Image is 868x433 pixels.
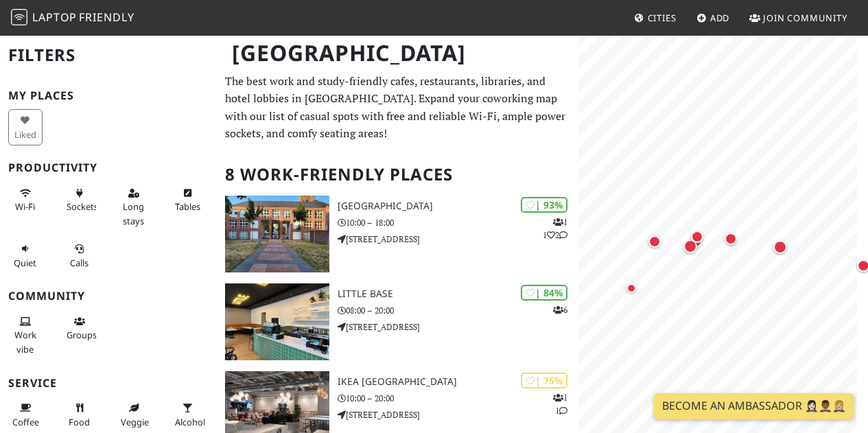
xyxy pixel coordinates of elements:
[338,392,578,405] p: 10:00 – 20:00
[543,215,567,242] p: 1 1 2
[682,228,709,255] div: Map marker
[766,233,794,261] div: Map marker
[8,377,209,390] h3: Service
[338,320,578,333] p: [STREET_ADDRESS]
[683,223,711,250] div: Map marker
[32,10,77,25] span: Laptop
[15,200,35,213] span: Stable Wi-Fi
[14,329,36,355] span: People working
[8,182,43,218] button: Wi-Fi
[11,6,134,30] a: LaptopFriendly LaptopFriendly
[618,274,645,302] div: Map marker
[338,288,578,300] h3: Little Base
[8,237,43,274] button: Quiet
[691,5,736,30] a: Add
[217,196,578,272] a: Baden State Library | 93% 112 [GEOGRAPHIC_DATA] 10:00 – 18:00 [STREET_ADDRESS]
[763,12,847,24] span: Join Community
[553,391,567,417] p: 1 1
[14,257,36,269] span: Quiet
[62,237,97,274] button: Calls
[8,89,209,102] h3: My Places
[338,304,578,317] p: 08:00 – 20:00
[8,397,43,433] button: Coffee
[117,182,151,232] button: Long stays
[8,161,209,174] h3: Productivity
[70,257,89,269] span: Video/audio calls
[117,397,151,433] button: Veggie
[69,416,90,428] span: Food
[553,303,567,316] p: 6
[225,154,570,196] h2: 8 Work-Friendly Places
[338,216,578,229] p: 10:00 – 18:00
[225,73,570,143] p: The best work and study-friendly cafes, restaurants, libraries, and hotel lobbies in [GEOGRAPHIC_...
[62,310,97,347] button: Groups
[629,5,682,30] a: Cities
[338,233,578,246] p: [STREET_ADDRESS]
[62,182,97,218] button: Sockets
[744,5,853,30] a: Join Community
[521,373,567,388] div: | 75%
[710,12,730,24] span: Add
[79,10,134,25] span: Friendly
[338,408,578,421] p: [STREET_ADDRESS]
[338,200,578,212] h3: [GEOGRAPHIC_DATA]
[641,228,668,255] div: Map marker
[175,416,205,428] span: Alcohol
[12,416,39,428] span: Coffee
[67,200,98,213] span: Power sockets
[654,393,854,419] a: Become an Ambassador 🤵🏻‍♀️🤵🏾‍♂️🤵🏼‍♀️
[171,182,205,218] button: Tables
[67,329,97,341] span: Group tables
[8,310,43,360] button: Work vibe
[338,376,578,388] h3: IKEA [GEOGRAPHIC_DATA]
[225,196,329,272] img: Baden State Library
[123,200,144,226] span: Long stays
[717,225,744,253] div: Map marker
[217,283,578,360] a: Little Base | 84% 6 Little Base 08:00 – 20:00 [STREET_ADDRESS]
[521,197,567,213] div: | 93%
[171,397,205,433] button: Alcohol
[521,285,567,301] div: | 84%
[225,283,329,360] img: Little Base
[121,416,149,428] span: Veggie
[175,200,200,213] span: Work-friendly tables
[8,290,209,303] h3: Community
[8,34,209,76] h2: Filters
[648,12,677,24] span: Cities
[677,233,704,260] div: Map marker
[11,9,27,25] img: LaptopFriendly
[221,34,576,72] h1: [GEOGRAPHIC_DATA]
[62,397,97,433] button: Food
